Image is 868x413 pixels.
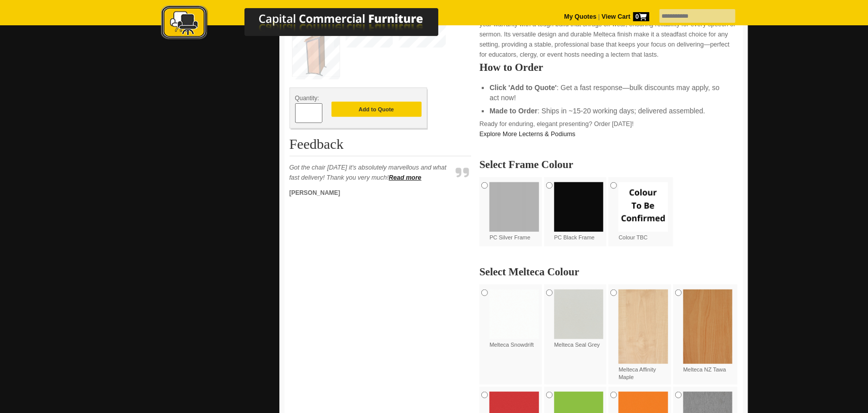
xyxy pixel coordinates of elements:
img: Melteca Seal Grey [554,290,604,339]
label: Melteca NZ Tawa [683,290,733,374]
p: Ready for enduring, elegant presenting? Order [DATE]! [479,119,737,139]
p: Got the chair [DATE] it's absolutely marvellous and what fast delivery! Thank you very much! [290,162,451,183]
img: Melteca Snowdrift [489,290,539,339]
label: Colour TBC [618,182,668,241]
a: Read more [389,174,422,181]
strong: Click 'Add to Quote' [489,84,557,92]
img: PC Silver Frame [489,182,539,232]
label: Melteca Seal Grey [554,290,604,349]
img: Capital Commercial Furniture Logo [133,5,487,42]
span: Quantity: [295,95,319,102]
li: : Ships in ~15-20 working days; delivered assembled. [489,106,727,116]
label: PC Silver Frame [489,182,539,241]
label: Melteca Affinity Maple [618,290,668,381]
p: The Lectern 3 offers a rugged, stylish solution for New Zealand presenters, blending a 3-year war... [479,9,737,60]
span: 0 [633,12,649,21]
img: PC Black Frame [554,182,604,232]
label: Melteca Snowdrift [489,290,539,349]
h2: Select Frame Colour [479,159,737,170]
h2: Select Melteca Colour [479,267,737,277]
p: [PERSON_NAME] [290,188,451,198]
img: Melteca NZ Tawa [683,290,733,363]
img: Melteca Affinity Maple [618,290,668,363]
button: Add to Quote [332,102,422,117]
strong: View Cart [602,13,649,20]
strong: Made to Order [489,107,538,115]
h2: Feedback [290,137,472,156]
h2: How to Order [479,62,737,72]
li: : Get a fast response—bulk discounts may apply, so act now! [489,82,727,103]
a: Capital Commercial Furniture Logo [133,5,487,45]
img: Colour TBC [618,182,668,232]
label: PC Black Frame [554,182,604,241]
a: Explore More Lecterns & Podiums [479,131,575,138]
a: View Cart0 [600,13,649,20]
a: My Quotes [564,13,597,20]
